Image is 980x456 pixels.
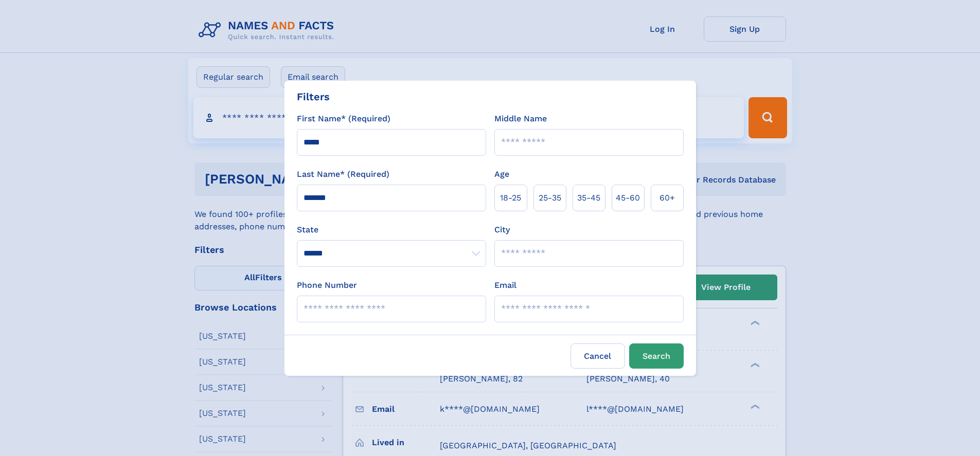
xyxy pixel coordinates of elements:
[539,192,561,204] span: 25‑35
[297,113,390,125] label: First Name* (Required)
[297,168,389,180] label: Last Name* (Required)
[577,192,600,204] span: 35‑45
[500,192,521,204] span: 18‑25
[494,279,516,291] label: Email
[494,224,510,236] label: City
[660,192,675,204] span: 60+
[297,89,330,104] div: Filters
[297,224,486,236] label: State
[571,343,625,369] label: Cancel
[616,192,640,204] span: 45‑60
[494,113,547,125] label: Middle Name
[494,168,509,180] label: Age
[629,343,684,369] button: Search
[297,279,357,291] label: Phone Number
